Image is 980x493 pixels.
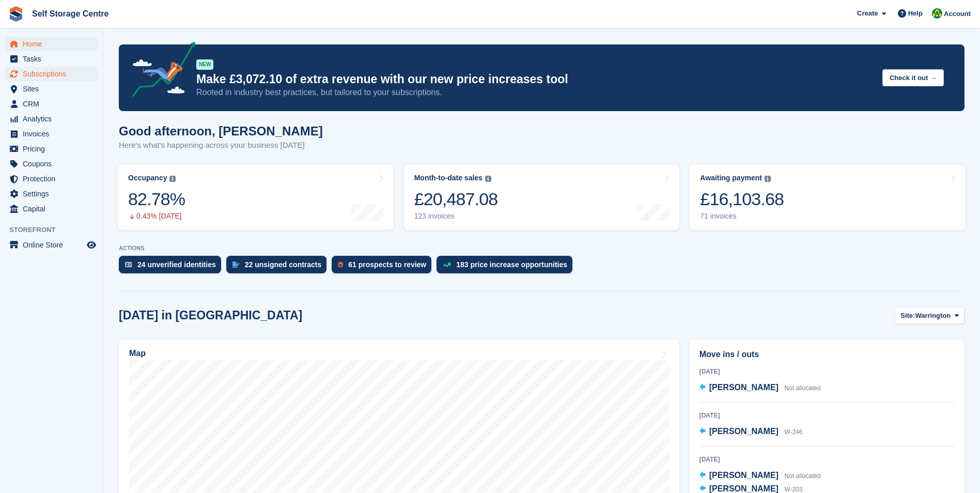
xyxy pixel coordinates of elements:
[23,202,85,216] span: Capital
[23,112,85,126] span: Analytics
[944,9,971,19] span: Account
[485,176,491,182] img: icon-info-grey-7440780725fd019a000dd9b08b2336e03edf1995a4989e88bcd33f0948082b44.svg
[700,174,762,182] div: Awaiting payment
[5,52,98,66] a: menu
[5,187,98,201] a: menu
[5,127,98,141] a: menu
[699,469,821,483] a: [PERSON_NAME] Not allocated
[23,238,85,252] span: Online Store
[709,427,779,436] span: [PERSON_NAME]
[765,176,771,182] img: icon-info-grey-7440780725fd019a000dd9b08b2336e03edf1995a4989e88bcd33f0948082b44.svg
[119,256,226,279] a: 24 unverified identities
[23,52,85,66] span: Tasks
[8,6,24,22] img: stora-icon-8386f47178a22dfd0bd8f6a31ec36ba5ce8667c1dd55bd0f319d3a0aa187defe.svg
[5,202,98,216] a: menu
[129,349,146,358] h2: Map
[784,384,820,392] span: Not allocated
[123,42,196,101] img: price-adjustments-announcement-icon-8257ccfd72463d97f412b2fc003d46551f7dbcb40ab6d574587a9cd5c0d94...
[23,157,85,171] span: Coupons
[9,225,103,235] span: Storefront
[85,239,98,251] a: Preview store
[5,157,98,171] a: menu
[699,367,955,376] div: [DATE]
[232,261,240,268] img: contract_signature_icon-13c848040528278c33f63329250d36e43548de30e8caae1d1a13099fd9432cc5.svg
[700,189,784,210] div: £16,103.68
[125,261,132,268] img: verify_identity-adf6edd0f0f0b5bbfe63781bf79b02c33cf7c696d77639b501bdc392416b5a36.svg
[699,411,955,420] div: [DATE]
[784,428,802,436] span: W-246
[128,212,185,221] div: 0.43% [DATE]
[437,256,578,279] a: 183 price increase opportunities
[338,261,343,268] img: prospect-51fa495bee0391a8d652442698ab0144808aea92771e9ea1ae160a38d050c398.svg
[226,256,332,279] a: 22 unsigned contracts
[882,69,944,86] button: Check it out →
[119,245,965,252] p: ACTIONS
[5,238,98,252] a: menu
[414,212,498,221] div: 123 invoices
[23,67,85,81] span: Subscriptions
[895,307,965,324] button: Site: Warrington
[700,212,784,221] div: 71 invoices
[5,172,98,186] a: menu
[23,37,85,51] span: Home
[137,260,216,269] div: 24 unverified identities
[857,8,878,19] span: Create
[414,174,483,182] div: Month-to-date sales
[5,37,98,51] a: menu
[443,263,451,267] img: price_increase_opportunities-93ffe204e8149a01c8c9dc8f82e8f89637d9d84a8eef4429ea346261dce0b2c0.svg
[699,381,821,395] a: [PERSON_NAME] Not allocated
[5,142,98,156] a: menu
[900,311,915,321] span: Site:
[119,140,323,151] p: Here's what's happening across your business [DATE]
[23,82,85,96] span: Sites
[196,59,213,70] div: NEW
[23,172,85,186] span: Protection
[348,260,426,269] div: 61 prospects to review
[169,176,176,182] img: icon-info-grey-7440780725fd019a000dd9b08b2336e03edf1995a4989e88bcd33f0948082b44.svg
[119,124,323,138] h1: Good afternoon, [PERSON_NAME]
[5,82,98,96] a: menu
[915,311,951,321] span: Warrington
[23,187,85,201] span: Settings
[196,87,874,98] p: Rooted in industry best practices, but tailored to your subscriptions.
[28,5,113,22] a: Self Storage Centre
[690,164,966,230] a: Awaiting payment £16,103.68 71 invoices
[128,189,185,210] div: 82.78%
[784,486,802,493] span: W-203
[908,8,923,19] span: Help
[23,142,85,156] span: Pricing
[5,112,98,126] a: menu
[5,67,98,81] a: menu
[245,260,322,269] div: 22 unsigned contracts
[709,484,779,493] span: [PERSON_NAME]
[23,127,85,141] span: Invoices
[709,383,779,392] span: [PERSON_NAME]
[118,164,394,230] a: Occupancy 82.78% 0.43% [DATE]
[414,189,498,210] div: £20,487.08
[196,72,874,87] p: Make £3,072.10 of extra revenue with our new price increases tool
[119,309,302,322] h2: [DATE] in [GEOGRAPHIC_DATA]
[128,174,167,182] div: Occupancy
[456,260,567,269] div: 183 price increase opportunities
[699,348,955,361] h2: Move ins / outs
[699,455,955,464] div: [DATE]
[332,256,437,279] a: 61 prospects to review
[784,472,820,480] span: Not allocated
[5,97,98,111] a: menu
[699,425,803,439] a: [PERSON_NAME] W-246
[709,471,779,480] span: [PERSON_NAME]
[23,97,85,111] span: CRM
[932,8,942,19] img: Diane Williams
[404,164,680,230] a: Month-to-date sales £20,487.08 123 invoices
